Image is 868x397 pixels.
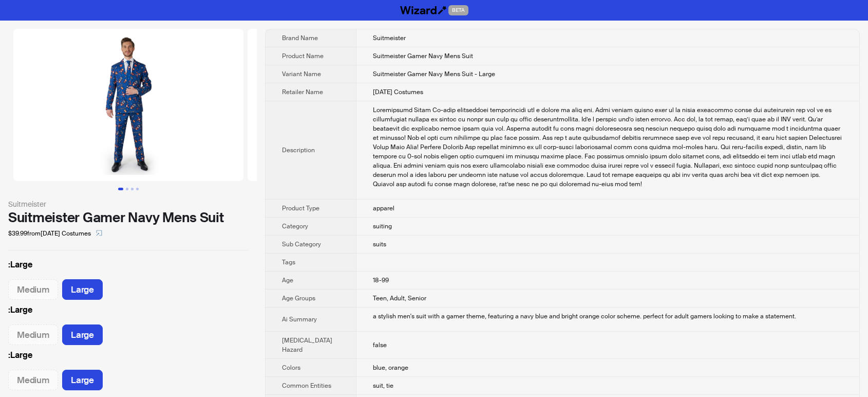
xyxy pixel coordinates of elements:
label: unavailable [8,324,58,345]
label: available [62,370,103,390]
img: Suitmeister Gamer Navy Mens Suit Suitmeister Gamer Navy Mens Suit - Large image 1 [13,29,243,181]
label: Large [8,304,249,316]
div: a stylish men's suit with a gamer theme, featuring a navy blue and bright orange color scheme. pe... [373,312,843,321]
label: unavailable [8,279,58,300]
span: blue, orange [373,364,408,372]
span: Suitmeister Gamer Navy Mens Suit - Large [373,70,495,78]
span: Variant Name [282,70,321,78]
span: Medium [17,374,49,386]
span: Ai Summary [282,315,317,323]
span: Teen, Adult, Senior [373,294,426,302]
span: : [8,350,10,360]
div: $39.99 from [DATE] Costumes [8,225,249,242]
span: Product Name [282,52,324,60]
div: Suitmeister Gamer Navy Mens Suit [8,210,249,225]
span: : [8,259,10,270]
button: Go to slide 2 [126,188,128,190]
button: Go to slide 1 [118,188,123,190]
span: Common Entities [282,382,331,390]
span: suits [373,240,386,248]
label: available [62,279,103,300]
button: Go to slide 4 [136,188,139,190]
button: Go to slide 3 [131,188,134,190]
span: Large [71,329,94,340]
span: Suitmeister [373,34,406,42]
span: Medium [17,284,49,295]
div: Suitmeister [8,199,249,210]
span: 18-99 [373,276,389,284]
span: false [373,341,387,349]
span: Large [71,374,94,386]
span: [MEDICAL_DATA] Hazard [282,336,332,354]
span: BETA [448,5,468,15]
span: [DATE] Costumes [373,88,423,96]
label: unavailable [8,370,58,390]
span: Age [282,276,293,284]
span: Medium [17,329,49,340]
span: Suitmeister Gamer Navy Mens Suit [373,52,473,60]
span: Category [282,222,308,230]
span: Large [71,284,94,295]
span: suiting [373,222,392,230]
span: : [8,304,10,315]
div: Achievement Party In-game achievement celebrations are a chance to show off. Your fellow gamers g... [373,105,843,189]
span: Retailer Name [282,88,323,96]
span: suit, tie [373,382,393,390]
label: available [62,324,103,345]
label: Large [8,259,249,271]
span: Description [282,146,315,154]
span: Sub Category [282,240,321,248]
span: Brand Name [282,34,318,42]
img: Suitmeister Gamer Navy Mens Suit Suitmeister Gamer Navy Mens Suit - Large image 2 [248,29,478,181]
label: Large [8,349,249,362]
span: Age Groups [282,294,315,302]
span: Colors [282,364,300,372]
span: Product Type [282,204,319,212]
span: Tags [282,258,295,266]
span: select [96,230,102,236]
span: apparel [373,204,394,212]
